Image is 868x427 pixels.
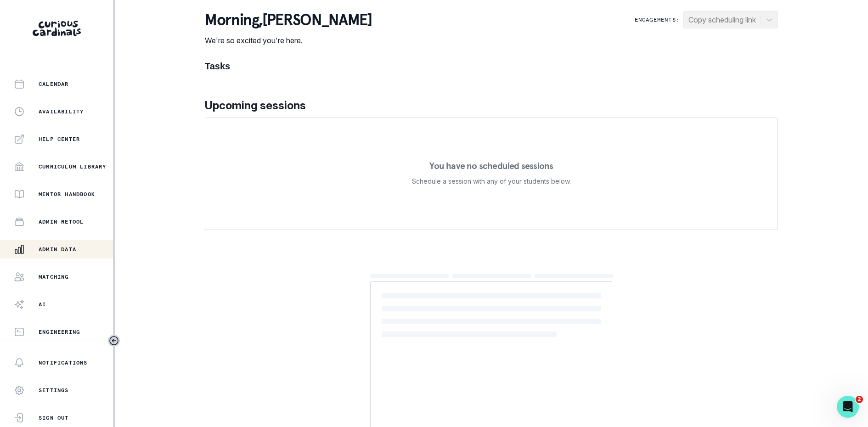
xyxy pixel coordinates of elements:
[205,11,372,29] p: morning , [PERSON_NAME]
[39,328,80,336] p: Engineering
[39,163,107,170] p: Curriculum Library
[39,108,84,115] p: Availability
[205,35,372,46] p: We're so excited you're here.
[856,396,863,403] span: 2
[205,97,778,114] p: Upcoming sessions
[39,218,84,225] p: Admin Retool
[635,16,680,23] p: Engagements:
[205,61,778,72] h1: Tasks
[412,176,571,187] p: Schedule a session with any of your students below.
[39,359,88,366] p: Notifications
[39,301,46,308] p: AI
[39,80,69,88] p: Calendar
[108,335,120,347] button: Toggle sidebar
[837,396,859,418] iframe: Intercom live chat
[39,246,76,253] p: Admin Data
[39,387,69,394] p: Settings
[39,191,95,198] p: Mentor Handbook
[39,414,69,421] p: Sign Out
[33,21,81,36] img: Curious Cardinals Logo
[429,161,553,170] p: You have no scheduled sessions
[39,135,80,143] p: Help Center
[39,273,69,281] p: Matching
